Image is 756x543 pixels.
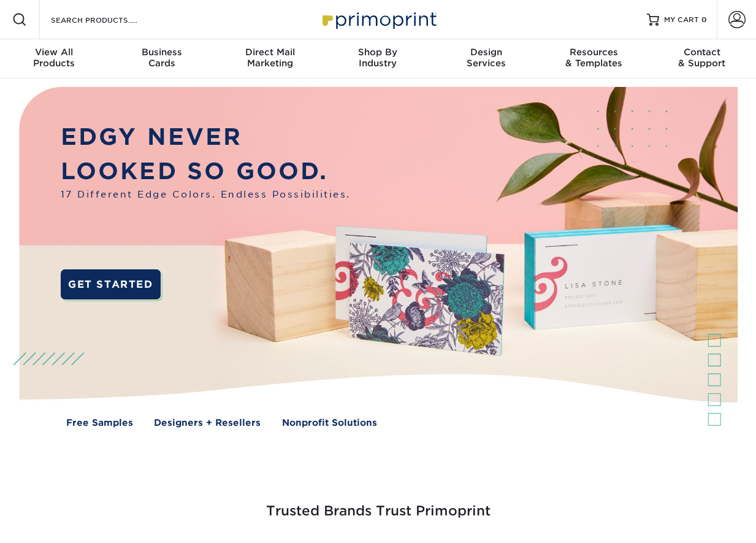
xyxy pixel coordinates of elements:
[108,47,216,58] span: Business
[216,47,324,58] span: Direct Mail
[540,47,648,69] div: & Templates
[540,47,648,58] span: Resources
[540,39,648,79] a: Resources& Templates
[61,188,351,201] span: 17 Different Edge Colors. Endless Possibilities.
[648,47,756,69] div: & Support
[20,474,737,534] h3: Trusted Brands Trust Primoprint
[432,39,540,79] a: DesignServices
[154,416,261,429] a: Designers + Resellers
[50,12,169,27] input: SEARCH PRODUCTS.....
[282,416,377,429] a: Nonprofit Solutions
[66,416,133,429] a: Free Samples
[324,47,432,58] span: Shop By
[701,15,707,24] span: 0
[61,154,351,188] p: LOOKED SO GOOD.
[61,120,351,153] p: EDGY NEVER
[664,15,699,25] span: MY CART
[216,39,324,79] a: Direct MailMarketing
[108,47,216,69] div: Cards
[216,47,324,69] div: Marketing
[108,39,216,79] a: BusinessCards
[317,6,440,33] img: Primoprint
[432,47,540,58] span: Design
[432,47,540,69] div: Services
[648,39,756,79] a: Contact& Support
[648,47,756,58] span: Contact
[324,39,432,79] a: Shop ByIndustry
[324,47,432,69] div: Industry
[61,269,161,299] a: GET STARTED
